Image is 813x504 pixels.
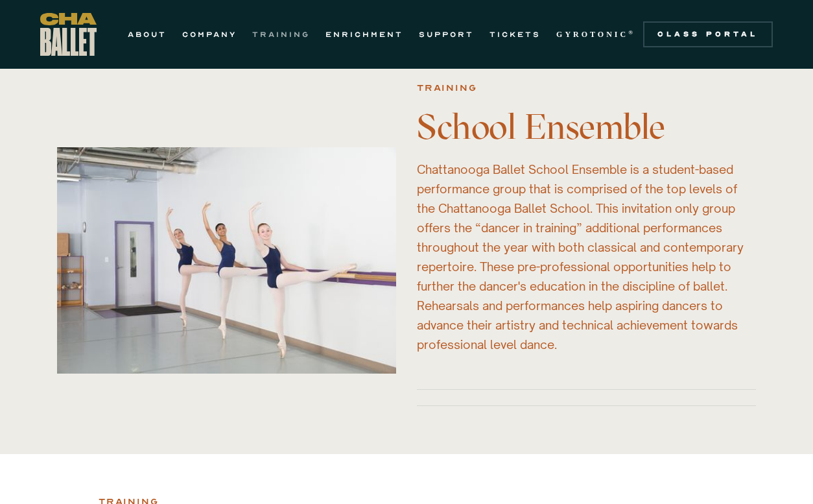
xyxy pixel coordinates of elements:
h3: School Ensemble [417,108,756,147]
div: Training [417,80,477,96]
a: ENRICHMENT [325,27,403,42]
div: Chattanooga Ballet School Ensemble is a student-based performance group that is comprised of the ... [417,160,756,354]
a: GYROTONIC® [556,27,635,42]
a: home [40,13,97,56]
div: Class Portal [651,29,765,40]
a: COMPANY [182,27,237,42]
a: SUPPORT [419,27,474,42]
a: ABOUT [128,27,167,42]
sup: ® [628,29,635,36]
a: TRAINING [252,27,310,42]
a: TICKETS [489,27,541,42]
strong: GYROTONIC [556,30,628,39]
a: Class Portal [643,21,773,47]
